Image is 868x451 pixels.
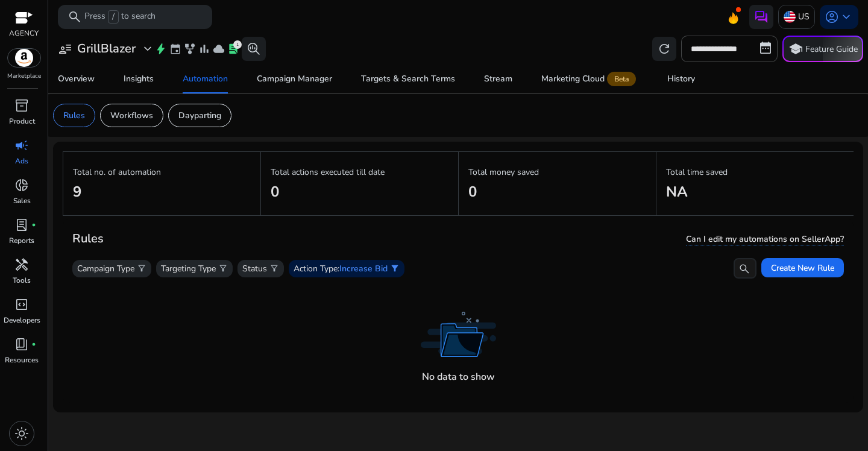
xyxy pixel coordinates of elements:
span: family_history [184,43,196,55]
span: handyman [14,257,29,272]
span: / [108,10,119,24]
span: filter_alt [269,263,279,273]
div: Targets & Search Terms [361,75,455,83]
span: inventory_2 [14,98,29,113]
span: Increase Bid [339,263,388,274]
p: Total no. of automation [73,166,251,178]
h3: Rules [72,232,104,246]
button: search_insights [242,37,266,61]
span: search_insights [247,42,261,56]
p: Total actions executed till date [271,166,448,178]
p: Total time saved [666,166,844,178]
h2: 0 [271,183,448,201]
p: Rules [63,109,85,122]
div: Marketing Cloud [541,74,638,84]
p: Campaign Type [77,262,134,275]
span: lab_profile [227,43,239,55]
span: book_4 [14,337,29,352]
span: expand_more [140,42,155,56]
p: AGENCY [9,28,39,39]
h2: 9 [73,183,251,201]
span: donut_small [14,178,29,192]
span: lab_profile [14,218,29,232]
span: Create New Rule [771,262,834,274]
p: Feature Guide [805,43,858,55]
p: Ads [15,156,28,166]
h2: NA [666,183,844,201]
p: Workflows [110,109,153,122]
p: Total money saved [468,166,646,178]
p: Developers [4,315,40,326]
div: Campaign Manager [257,75,332,83]
p: Sales [13,195,31,206]
span: bar_chart [198,43,210,55]
span: code_blocks [14,297,29,312]
button: schoolFeature Guide [782,36,863,62]
p: Dayparting [178,109,221,122]
button: refresh [652,37,676,61]
div: Insights [124,75,154,83]
p: Reports [9,235,34,246]
span: campaign [14,138,29,153]
span: filter_alt [390,263,400,273]
div: 1 [233,40,242,49]
span: refresh [657,42,671,56]
span: light_mode [14,426,29,441]
span: account_circle [825,10,839,24]
div: Automation [183,75,228,83]
p: : [338,262,388,275]
span: bolt [155,43,167,55]
h4: No data to show [422,371,495,383]
div: Stream [484,75,512,83]
span: search [738,263,750,275]
span: Beta [607,72,636,86]
p: Marketplace [7,72,41,81]
img: amazon.svg [8,49,40,67]
span: keyboard_arrow_down [839,10,854,24]
span: fiber_manual_record [31,222,36,227]
h3: GrillBlazer [77,42,136,56]
h2: 0 [468,183,646,201]
span: fiber_manual_record [31,342,36,347]
span: filter_alt [218,263,228,273]
span: search [68,10,82,24]
p: Resources [5,355,39,365]
p: Tools [13,275,31,286]
span: user_attributes [58,42,72,56]
p: Press to search [84,10,156,24]
span: cloud [213,43,225,55]
span: event [169,43,181,55]
p: Product [9,116,35,127]
span: filter_alt [137,263,146,273]
span: Can I edit my automations on SellerApp? [686,233,844,245]
div: Overview [58,75,95,83]
button: Create New Rule [761,258,844,277]
p: Status [242,262,267,275]
p: US [798,6,810,27]
img: us.svg [784,11,796,23]
p: Targeting Type [161,262,216,275]
span: school [788,42,803,56]
p: Action Type [294,262,338,275]
div: History [667,75,695,83]
img: no_data_found_dark.svg [421,312,496,357]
